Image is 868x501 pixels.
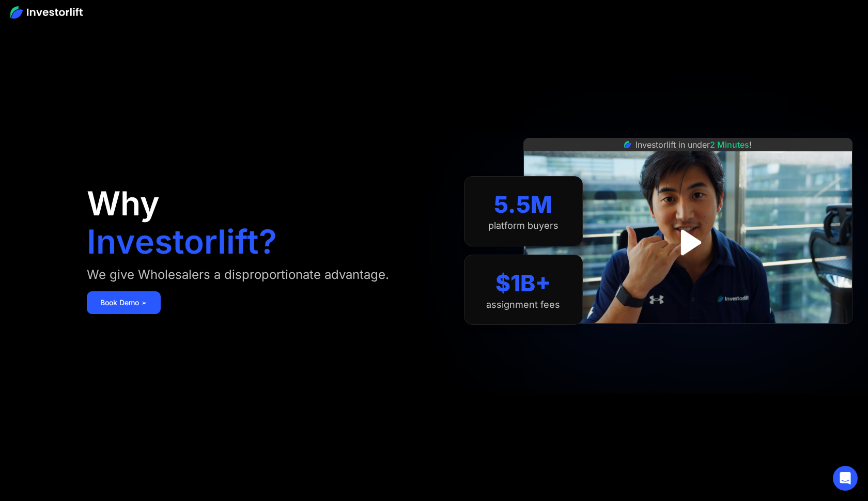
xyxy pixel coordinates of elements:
div: Investorlift in under ! [636,138,752,151]
div: We give Wholesalers a disproportionate advantage. [87,267,389,283]
div: platform buyers [488,220,559,231]
div: 5.5M [494,191,552,218]
div: assignment fees [486,299,560,310]
h1: Investorlift? [87,225,277,258]
span: 2 Minutes [710,139,749,150]
iframe: Customer reviews powered by Trustpilot [610,329,765,341]
h1: Why [87,187,160,220]
a: open lightbox [665,220,711,265]
div: $1B+ [495,270,551,297]
div: Open Intercom Messenger [833,466,858,491]
a: Book Demo ➢ [87,291,161,314]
